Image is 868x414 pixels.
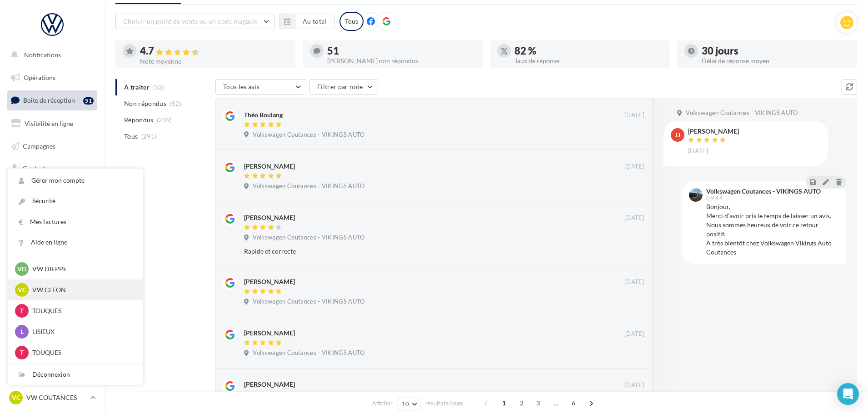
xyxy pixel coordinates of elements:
span: [DATE] [624,163,644,171]
span: [DATE] [624,278,644,286]
a: Sécurité [8,191,143,211]
div: Théo Boulang [244,110,283,120]
span: [DATE] [624,330,644,338]
span: Contacts [23,165,48,172]
span: Afficher [372,399,393,408]
span: Notifications [24,51,61,59]
span: 1 [497,396,511,410]
span: L [20,327,24,336]
span: T [20,306,24,315]
span: VD [17,264,26,274]
button: Tous les avis [215,79,306,95]
p: LISIEUX [32,327,132,336]
span: VC [12,393,20,402]
button: Choisir un point de vente ou un code magasin [115,14,274,29]
div: Note moyenne [140,58,288,65]
div: Taux de réponse [514,58,663,64]
p: VW CLEON [32,285,132,294]
span: Tous [124,132,138,141]
div: Délai de réponse moyen [702,58,850,64]
a: Campagnes [5,137,99,156]
div: [PERSON_NAME] [244,213,295,222]
div: 82 % [514,46,663,56]
span: Choisir un point de vente ou un code magasin [123,17,258,25]
span: ... [549,396,563,410]
a: Campagnes DataOnDemand [5,257,99,284]
span: (291) [141,133,157,140]
span: 6 [566,396,581,410]
span: [DATE] [624,214,644,222]
div: [PERSON_NAME] non répondus [327,58,475,64]
a: Boîte de réception51 [5,90,99,110]
span: Visibilité en ligne [25,120,73,127]
div: [PERSON_NAME] [244,329,295,338]
span: Volkswagen Coutances - VIKINGS AUTO [253,234,364,242]
span: Opérations [24,74,55,81]
div: Rapide et correcte [244,247,585,256]
span: (52) [170,100,181,107]
div: 4.7 [140,46,288,56]
div: Open Intercom Messenger [837,383,859,405]
button: Filtrer par note [309,79,378,95]
a: Opérations [5,68,99,87]
span: [DATE] [624,381,644,389]
a: Aide en ligne [8,232,143,253]
div: 30 jours [702,46,850,56]
div: [PERSON_NAME] [244,277,295,286]
div: Bonjour, Merci d'avoir pris le temps de laisser un avis. Nous sommes heureux de voir ce retour po... [706,202,839,257]
span: 09:44 [706,195,723,201]
div: 51 [327,46,475,56]
a: Contacts [5,159,99,178]
a: Mes factures [8,212,143,232]
button: 10 [398,398,421,410]
div: Déconnexion [8,364,143,385]
a: Visibilité en ligne [5,114,99,133]
p: VW COUTANCES [26,393,87,402]
p: TOUQUES [32,306,132,315]
span: [DATE] [624,111,644,120]
div: Volkswagen Coutances - VIKINGS AUTO [706,188,821,195]
button: Au total [279,14,334,29]
span: résultats/page [425,399,463,408]
span: Non répondus [124,99,166,108]
span: 10 [402,400,409,408]
a: Gérer mon compte [8,170,143,191]
a: VC VW COUTANCES [7,389,97,406]
span: Volkswagen Coutances - VIKINGS AUTO [253,131,364,139]
div: [PERSON_NAME] [688,128,739,135]
span: [DATE] [688,147,708,155]
p: TOUQUES [32,348,132,357]
span: Tous les avis [223,83,260,90]
span: Volkswagen Coutances - VIKINGS AUTO [253,298,364,306]
span: Volkswagen Coutances - VIKINGS AUTO [253,349,364,357]
a: Calendrier [5,205,99,224]
span: Volkswagen Coutances - VIKINGS AUTO [253,182,364,190]
a: Médiathèque [5,182,99,201]
span: T [20,348,24,357]
button: Notifications [5,45,95,65]
div: Tous [339,12,364,31]
span: 2 [514,396,529,410]
button: Au total [295,14,334,29]
div: [PERSON_NAME] [244,380,295,389]
span: Répondus [124,115,154,125]
span: (239) [157,116,172,124]
span: Campagnes [23,142,55,150]
div: 51 [83,97,94,105]
span: 3 [531,396,545,410]
div: [PERSON_NAME] [244,162,295,171]
span: JJ [675,130,680,140]
p: VW DIEPPE [32,264,132,274]
a: PLV et print personnalisable [5,227,99,254]
span: Boîte de réception [23,96,75,104]
span: VC [18,285,26,294]
span: Volkswagen Coutances - VIKINGS AUTO [686,109,798,117]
